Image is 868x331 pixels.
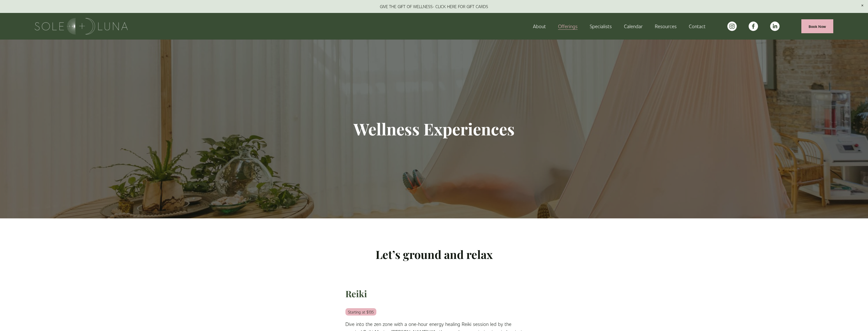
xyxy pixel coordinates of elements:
[345,247,523,262] h2: Let’s ground and relax
[35,18,128,34] img: Sole + Luna
[533,22,546,31] a: About
[345,308,376,316] em: Starting at $135
[590,22,612,31] a: Specialists
[770,22,780,31] a: LinkedIn
[727,22,737,31] a: instagram-unauth
[558,22,578,31] a: folder dropdown
[345,288,523,300] h3: Reiki
[301,119,567,139] h1: Wellness Experiences
[801,19,833,33] a: Book Now
[689,22,706,31] a: Contact
[624,22,643,31] a: Calendar
[655,22,677,30] span: Resources
[655,22,677,31] a: folder dropdown
[749,22,758,31] a: facebook-unauth
[558,22,578,30] span: Offerings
